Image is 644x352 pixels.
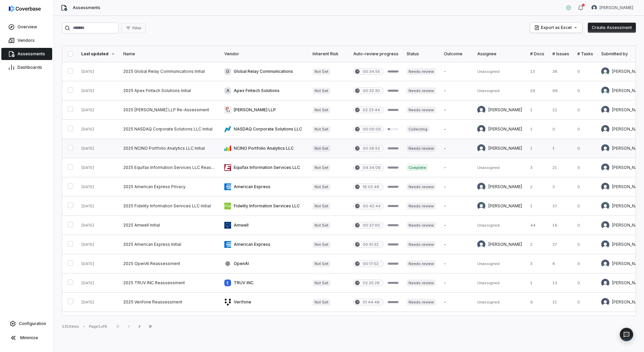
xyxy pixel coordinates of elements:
[440,254,473,273] td: -
[1,21,52,33] a: Overview
[601,67,609,76] img: Jonathan Lee avatar
[1,48,52,60] a: Assessments
[18,65,42,70] span: Dashboards
[440,139,473,158] td: -
[123,51,216,57] div: Name
[3,318,51,330] a: Configuration
[440,100,473,120] td: -
[477,125,485,133] img: Isaac Mousel avatar
[81,51,115,57] div: Last updated
[440,312,473,331] td: -
[18,51,45,57] span: Assessments
[577,51,593,57] div: # Tasks
[440,81,473,100] td: -
[19,321,46,326] span: Configuration
[9,5,41,12] img: logo-D7KZi-bG.svg
[591,5,597,10] img: Michael Violante avatar
[601,279,609,287] img: Jason Boland avatar
[530,23,582,33] button: Export as Excel
[530,51,544,57] div: # Docs
[62,324,79,329] div: 131 items
[3,331,51,345] button: Minimize
[440,235,473,254] td: -
[1,61,52,74] a: Dashboards
[121,23,146,33] button: Filter
[353,51,398,57] div: Auto-review progress
[587,3,637,13] button: Michael Violante avatar[PERSON_NAME]
[440,62,473,81] td: -
[601,260,609,268] img: Robert Latcham avatar
[83,324,85,329] div: •
[18,38,35,43] span: Vendors
[552,51,569,57] div: # Issues
[407,51,436,57] div: Status
[132,26,141,31] span: Filter
[477,202,485,210] img: Madison Hull avatar
[601,240,609,248] img: Bridget Seagraves avatar
[440,197,473,216] td: -
[477,240,485,248] img: Bridget Seagraves avatar
[20,335,38,341] span: Minimize
[440,273,473,293] td: -
[89,324,107,329] div: Page 1 of 6
[440,158,473,177] td: -
[477,51,522,57] div: Assignee
[477,144,485,152] img: Bridget Seagraves avatar
[18,24,37,30] span: Overview
[601,164,609,172] img: Adam Hauseman avatar
[1,34,52,47] a: Vendors
[224,51,304,57] div: Vendor
[440,216,473,235] td: -
[477,106,485,114] img: Isaac Mousel avatar
[601,125,609,133] img: Isaac Mousel avatar
[444,51,469,57] div: Outcome
[601,221,609,229] img: Travis Helton avatar
[601,183,609,191] img: Bridget Seagraves avatar
[440,177,473,197] td: -
[601,298,609,306] img: Jason Boland avatar
[600,5,633,10] span: [PERSON_NAME]
[601,202,609,210] img: Madison Hull avatar
[601,144,609,152] img: Bridget Seagraves avatar
[313,51,345,57] div: Inherent Risk
[601,87,609,95] img: Jonathan Lee avatar
[588,23,636,33] button: Create Assessment
[477,183,485,191] img: Bridget Seagraves avatar
[440,120,473,139] td: -
[73,5,100,10] span: Assessments
[440,293,473,312] td: -
[601,106,609,114] img: Isaac Mousel avatar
